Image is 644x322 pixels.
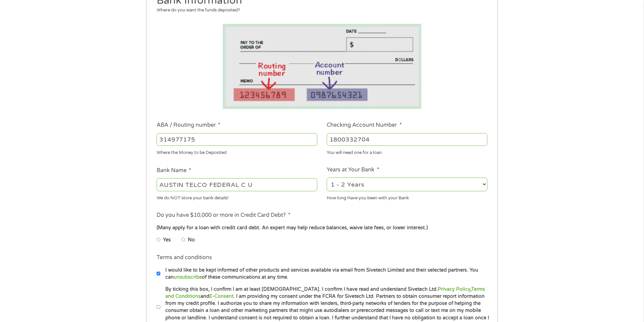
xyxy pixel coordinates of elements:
div: (Many apply for a loan with credit card debt. An expert may help reduce balances, waive late fees... [157,224,487,232]
label: Years at Your Bank [327,166,379,173]
a: unsubscribe [174,274,202,280]
input: 345634636 [327,133,487,146]
label: No [188,236,195,244]
label: Do you have $10,000 or more in Credit Card Debt? [157,212,290,219]
label: Bank Name [157,167,191,174]
label: Terms and conditions [157,254,212,261]
a: Terms and Conditions [165,286,485,299]
label: I would like to be kept informed of other products and services available via email from Sivetech... [160,267,489,281]
div: Where do you want the funds deposited? [157,7,483,14]
div: We do NOT store your bank details! [157,192,317,201]
label: Checking Account Number [327,122,401,129]
div: You will need one for a loan. [327,147,487,156]
div: How long Have you been with your Bank [327,192,487,201]
img: Routing number location [223,24,421,109]
a: Privacy Policy [438,286,470,292]
label: Yes [163,236,171,244]
label: ABA / Routing number [157,122,220,129]
div: Where the Money to be Deposited [157,147,317,156]
input: 263177916 [157,133,317,146]
a: E-Consent [209,293,233,299]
